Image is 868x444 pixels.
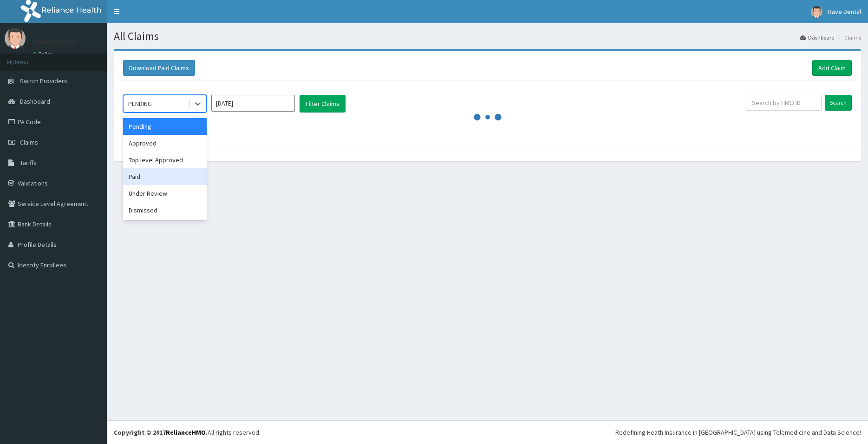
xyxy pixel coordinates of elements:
div: Pending [123,118,207,135]
svg: audio-loading [474,103,502,131]
div: Top level Approved [123,152,207,168]
span: Dashboard [20,97,50,106]
button: Download Paid Claims [123,60,195,76]
input: Search [825,95,852,111]
div: Redefining Heath Insurance in [GEOGRAPHIC_DATA] using Telemedicine and Data Science! [615,428,861,437]
span: Claims [20,138,38,146]
a: Dashboard [800,33,835,41]
img: User Image [5,28,26,49]
h1: All Claims [114,30,861,42]
img: User Image [811,6,822,18]
input: Select Month and Year [211,95,295,112]
strong: Copyright © 2017 . [114,428,208,437]
button: Filter Claims [300,95,346,113]
li: Claims [835,33,861,41]
div: Paid [123,168,207,185]
footer: All rights reserved. [107,420,868,444]
input: Search by HMO ID [746,95,822,111]
div: PENDING [128,99,152,108]
span: Switch Providers [20,77,67,85]
div: Approved [123,135,207,152]
span: Rave Dental [828,7,861,16]
a: Add Claim [812,60,852,76]
a: Online [33,51,55,57]
div: Under Review [123,185,207,202]
a: RelianceHMO [166,428,206,437]
div: Dismissed [123,202,207,219]
p: Rave Dental [33,38,77,46]
span: Tariffs [20,159,37,167]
